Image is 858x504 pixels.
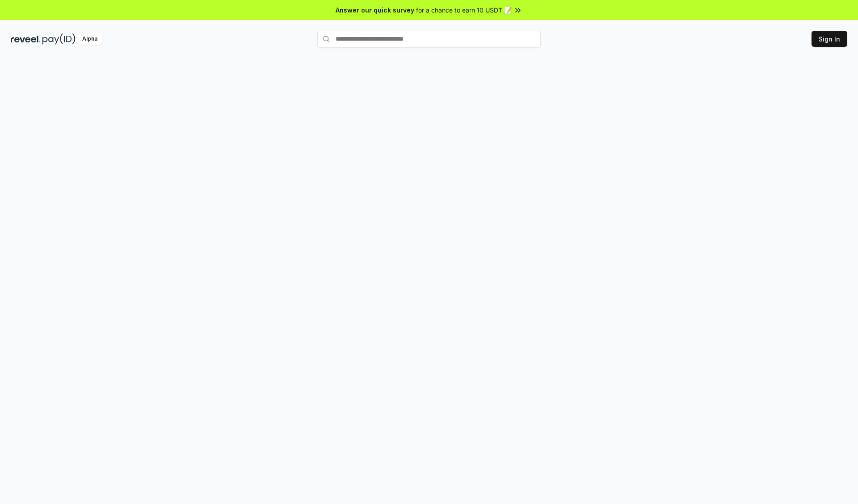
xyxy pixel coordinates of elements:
span: Answer our quick survey [336,5,414,15]
img: reveel_dark [11,33,41,45]
img: pay_id [42,33,76,45]
button: Sign In [812,31,847,47]
div: Alpha [77,33,102,45]
span: for a chance to earn 10 USDT 📝 [416,5,512,15]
